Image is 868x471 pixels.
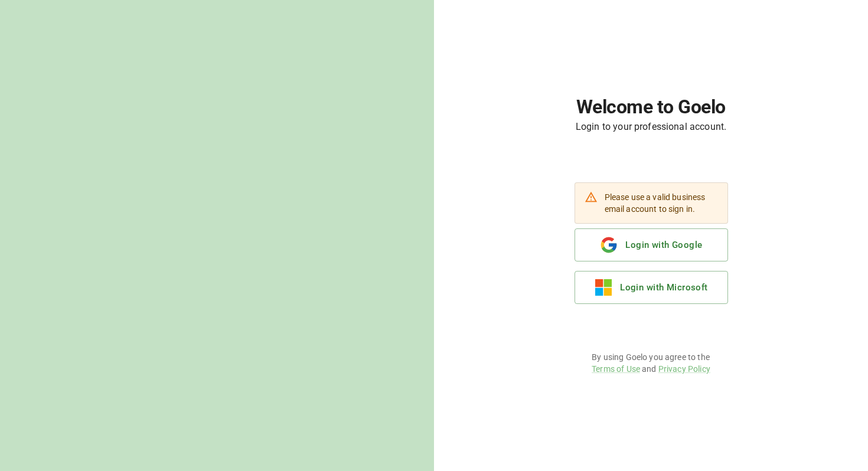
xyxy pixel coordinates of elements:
p: By using Goelo you agree to the and [592,351,710,375]
h6: Login to your professional account. [576,119,726,135]
button: Login with Microsoft [575,271,728,304]
img: microsoft.e116a418f9c5f551889532b8c5095213.svg [595,279,612,296]
div: Please use a valid business email account to sign in. [605,187,718,220]
a: Privacy Policy [658,364,710,374]
h1: Welcome to Goelo [576,96,726,118]
button: Login with Google [575,228,728,261]
a: Terms of Use [592,364,640,374]
img: google.b40778ce9db962e9de29649090e3d307.svg [599,237,618,253]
